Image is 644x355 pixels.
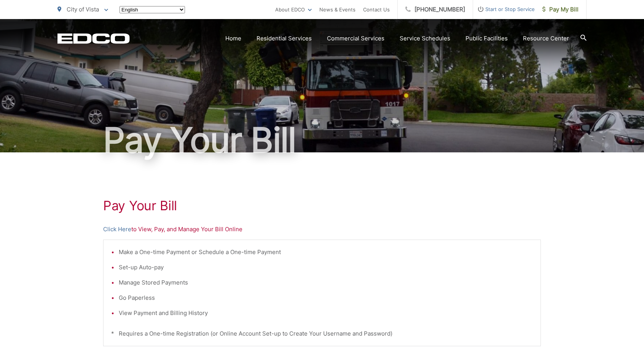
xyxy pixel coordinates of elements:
a: Resource Center [523,34,569,43]
li: Manage Stored Payments [119,278,533,287]
a: Home [225,34,241,43]
a: Contact Us [363,5,390,14]
li: Set-up Auto-pay [119,263,533,272]
li: Go Paperless [119,293,533,302]
a: EDCD logo. Return to the homepage. [57,33,130,44]
p: to View, Pay, and Manage Your Bill Online [103,225,541,234]
a: Residential Services [257,34,312,43]
a: Click Here [103,225,131,234]
span: Pay My Bill [542,5,579,14]
a: About EDCO [275,5,312,14]
span: City of Vista [67,6,99,13]
p: * Requires a One-time Registration (or Online Account Set-up to Create Your Username and Password) [111,329,533,338]
h1: Pay Your Bill [57,121,587,159]
li: Make a One-time Payment or Schedule a One-time Payment [119,248,533,257]
a: Public Facilities [465,34,508,43]
li: View Payment and Billing History [119,309,533,318]
a: Commercial Services [327,34,384,43]
h1: Pay Your Bill [103,198,541,213]
a: Service Schedules [400,34,450,43]
a: News & Events [319,5,355,14]
select: Select a language [120,6,185,13]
